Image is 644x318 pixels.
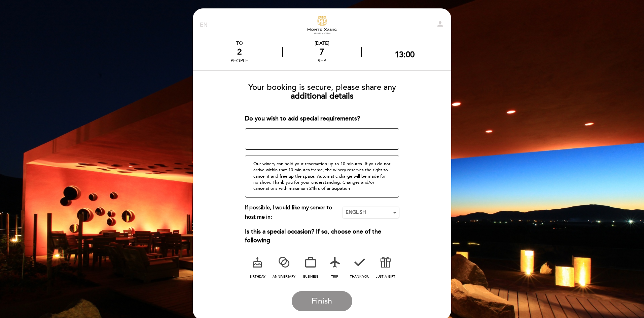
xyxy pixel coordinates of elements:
div: 2 [230,47,248,57]
span: Finish [312,296,332,306]
div: [DATE] [283,40,361,46]
a: Descubre Monte Xanic [280,16,364,34]
span: trip [331,275,338,279]
span: just a gift [376,275,395,279]
div: TO [230,40,248,46]
i: person [436,20,444,28]
div: Do you wish to add special requirements? [245,114,399,123]
div: 7 [283,47,361,57]
div: Is this a special occasion? If so, choose one of the following [245,227,399,245]
button: person [436,20,444,30]
div: Sep [283,58,361,64]
span: birthday [250,275,265,279]
span: business [303,275,318,279]
b: additional details [291,91,354,101]
span: ENGLISH [346,209,396,216]
div: people [230,58,248,64]
div: Our winery can hold your reservation up to 10 minutes. If you do not arrive within that 10 minute... [245,155,399,197]
span: Your booking is secure, please share any [248,82,396,92]
button: ENGLISH [343,207,399,218]
div: If possible, I would like my server to host me in: [245,203,343,222]
button: Finish [292,291,352,311]
span: thank you [350,275,369,279]
span: anniversary [273,275,295,279]
div: 13:00 [395,50,415,60]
